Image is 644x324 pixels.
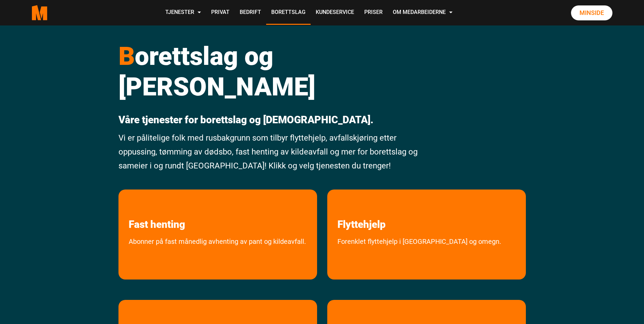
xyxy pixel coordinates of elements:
[327,236,511,276] a: Forenklet flyttehjelp i Oslo og omegn.
[327,190,396,231] a: les mer om Flyttehjelp
[118,190,195,231] a: les mer om Fast henting
[118,131,422,173] p: Vi er pålitelige folk med rusbakgrunn som tilbyr flyttehjelp, avfallskjøring etter oppussing, tøm...
[388,1,458,25] a: Om Medarbeiderne
[571,5,612,20] a: Minside
[235,1,266,25] a: Bedrift
[266,1,311,25] a: Borettslag
[359,1,388,25] a: Priser
[160,1,206,25] a: Tjenester
[206,1,235,25] a: Privat
[118,114,422,126] p: Våre tjenester for borettslag og [DEMOGRAPHIC_DATA].
[311,1,359,25] a: Kundeservice
[118,41,135,71] span: B
[118,236,316,276] a: Abonner på fast månedlig avhenting av pant og kildeavfall.
[118,41,422,102] h1: orettslag og [PERSON_NAME]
